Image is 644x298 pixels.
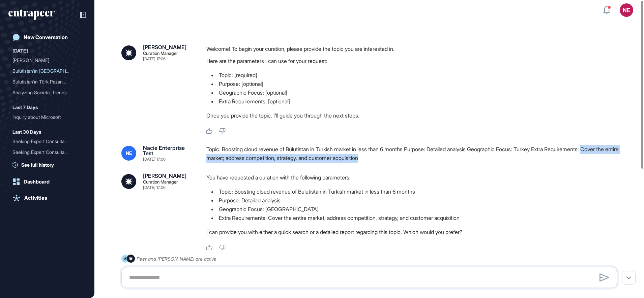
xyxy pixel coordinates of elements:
a: Activities [8,191,86,205]
div: [DATE] 17:06 [143,186,166,190]
div: Analyzing Societal Trends Shaping the Automotive Industry in 2025: Insights for Volkswagen on Sof... [12,87,82,98]
li: Geographic Focus: [GEOGRAPHIC_DATA] [206,205,622,213]
button: NE [620,3,633,17]
div: [PERSON_NAME] [143,44,186,50]
div: [DATE] [12,47,28,55]
li: Extra Requirements: [optional] [206,97,622,106]
div: Seeking Expert Consultanc... [12,136,77,147]
a: See full history [12,161,86,168]
div: Analyzing Societal Trends... [12,87,77,98]
li: Purpose: [optional] [206,79,622,88]
div: Seeking Expert Consultancy for Azure Cloud Cost Optimization and Network Usage Analysis [12,136,82,147]
div: Curie [12,55,82,66]
div: Curation Manager [143,51,178,56]
li: Topic: [required] [206,71,622,79]
div: Bulutistan'ın Türk Pazarı... [12,76,77,87]
span: See full history [21,161,54,168]
div: Bulutistan'ın [GEOGRAPHIC_DATA]... [12,66,77,76]
li: Topic: Boosting cloud revenue of Bulutistan in Turkish market in less than 6 months [206,187,622,196]
a: Dashboard [8,175,86,189]
div: Seeking Expert Consultancy for Azure Cloud Cost Optimization Focused on Network and Bandwidth Usage [12,147,82,158]
div: Last 7 Days [12,103,38,111]
div: Curation Manager [143,180,178,184]
div: Topic: Boosting cloud revenue of Bulutistan in Turkish market in less than 6 months Purpose: Deta... [206,145,622,162]
div: Inquiry about Microsoft [12,112,82,123]
div: [DATE] 17:06 [143,157,166,161]
li: Purpose: Detailed analysis [206,196,622,205]
li: Extra Requirements: Cover the entire market; address competition, strategy, and customer acquisition [206,213,622,222]
div: Bulutistan'ın Türk Pazarında Bulut Gelirlerini Artırma Stratejisi: Rekabet, Strateji ve Müşteri K... [12,76,82,87]
p: I can provide you with either a quick search or a detailed report regarding this topic. Which wou... [206,228,622,236]
div: [DATE] 17:06 [143,57,166,61]
div: Last 30 Days [12,128,41,136]
div: Peer and [PERSON_NAME] are active [137,255,216,263]
span: NE [126,151,132,156]
div: Nacie Enterprise Test [143,145,196,156]
div: Seeking Expert Consultanc... [12,147,77,158]
p: Welcome! To begin your curation, please provide the topic you are interested in. [206,44,622,53]
div: Activities [24,195,47,201]
div: [PERSON_NAME] [12,55,77,66]
div: New Conversation [24,34,68,40]
div: Inquiry about Microsoft [12,112,77,123]
p: You have requested a curation with the following parameters: [206,173,622,182]
p: Here are the parameters I can use for your request: [206,57,622,65]
div: Dashboard [24,179,50,185]
p: Once you provide the topic, I'll guide you through the next steps. [206,111,622,120]
a: New Conversation [8,31,86,44]
li: Geographic Focus: [optional] [206,88,622,97]
div: [PERSON_NAME] [143,173,186,178]
div: Bulutistan'ın Türkiye Pazarında Bulut Gelirlerini 6 Ayda Artırma Stratejisi: Rekabet, Pazar Anali... [12,66,82,76]
div: entrapeer-logo [8,9,55,20]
